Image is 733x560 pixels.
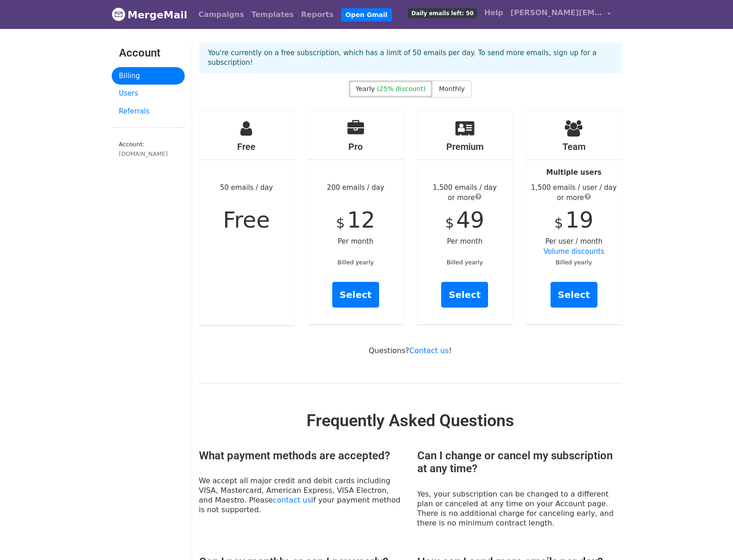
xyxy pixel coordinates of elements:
[195,6,248,24] a: Campaigns
[556,259,592,266] small: Billed yearly
[199,476,403,514] p: We accept all major credit and debit cards including VISA, Mastercard, American Express, VISA Ele...
[456,207,484,233] span: 49
[112,5,188,24] a: MergeMail
[377,85,426,92] span: (25% discount)
[308,111,403,324] div: 200 emails / day Per month
[119,46,177,60] h3: Account
[297,6,337,24] a: Reports
[447,259,483,266] small: Billed yearly
[417,489,622,528] p: Yes, your subscription can be changed to a different plan or canceled at any time on your Account...
[112,85,185,103] a: Users
[441,282,488,308] a: Select
[112,7,125,21] img: MergeMail logo
[308,141,403,152] h4: Pro
[526,183,622,203] div: 1,500 emails / user / day or more
[341,8,392,22] a: Open Gmail
[507,4,614,25] a: [PERSON_NAME][EMAIL_ADDRESS][DOMAIN_NAME]
[336,215,345,231] span: $
[332,282,379,308] a: Select
[112,67,185,85] a: Billing
[511,7,602,18] span: [PERSON_NAME][EMAIL_ADDRESS][DOMAIN_NAME]
[223,207,270,233] span: Free
[119,141,177,158] small: Account:
[439,85,465,92] span: Monthly
[551,282,597,308] a: Select
[554,215,563,231] span: $
[199,141,295,152] h4: Free
[565,207,593,233] span: 19
[417,183,513,203] div: 1,500 emails / day or more
[417,111,513,324] div: Per month
[404,4,480,22] a: Daily emails left: 50
[199,346,622,355] p: Questions? !
[408,8,477,18] span: Daily emails left: 50
[248,6,297,24] a: Templates
[526,111,622,324] div: Per user / month
[481,4,507,22] a: Help
[119,149,177,158] div: [DOMAIN_NAME]
[199,111,295,325] div: 50 emails / day
[208,48,613,68] p: You're currently on a free subscription, which has a limit of 50 emails per day. To send more ema...
[526,141,622,152] h4: Team
[417,141,513,152] h4: Premium
[546,168,602,177] strong: Multiple users
[112,103,185,120] a: Referrals
[273,496,311,504] a: contact us
[409,346,449,355] a: Contact us
[544,247,604,256] a: Volume discounts
[347,207,375,233] span: 12
[356,85,375,92] span: Yearly
[417,449,622,476] h3: Can I change or cancel my subscription at any time?
[199,411,622,431] h2: Frequently Asked Questions
[337,259,374,266] small: Billed yearly
[445,215,454,231] span: $
[199,449,403,463] h3: What payment methods are accepted?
